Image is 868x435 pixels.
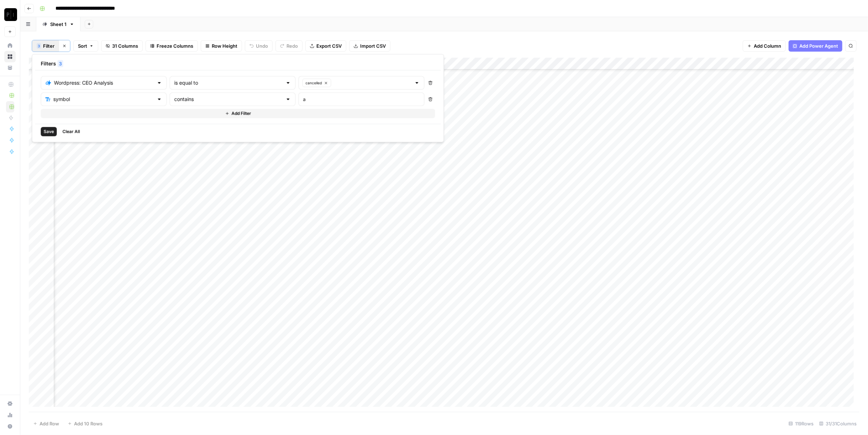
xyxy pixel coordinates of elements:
input: Wordpress: CEO Analysis [54,79,154,87]
div: 3 [37,43,41,49]
span: 3 [38,43,40,49]
span: Add Column [754,42,781,49]
div: 31/31 Columns [816,418,859,429]
a: Settings [4,398,16,409]
input: contains [174,96,283,103]
button: Add Filter [41,109,435,118]
button: Sort [73,40,98,52]
button: Save [41,127,57,136]
span: Undo [256,42,268,49]
span: Redo [286,42,298,49]
button: Freeze Columns [146,40,198,52]
span: Add Row [40,420,59,427]
div: 119 Rows [786,418,816,429]
span: Filter [43,42,54,49]
button: Redo [275,40,303,52]
input: symbol [53,96,154,103]
input: is equal to [174,79,283,87]
span: Add Power Agent [799,42,838,49]
span: Row Height [212,42,237,49]
button: Add Column [743,40,786,52]
button: 3Filter [32,40,59,52]
button: Add Row [29,418,63,429]
button: cancelled [303,79,331,87]
a: Home [4,40,16,51]
div: 3 [58,60,63,67]
span: Export CSV [316,42,342,49]
span: Save [44,129,54,135]
span: 3 [59,60,62,67]
span: cancelled [306,80,322,86]
span: Freeze Columns [157,42,193,49]
button: Undo [245,40,273,52]
span: Clear All [63,129,80,135]
button: Add 10 Rows [63,418,107,429]
img: Paragon (Prod) Logo [4,8,17,21]
button: 31 Columns [101,40,143,52]
a: Usage [4,409,16,421]
button: Import CSV [349,40,390,52]
span: Sort [78,42,87,49]
a: Your Data [4,62,16,73]
button: Clear All [60,127,83,136]
span: Add Filter [231,110,251,117]
div: Sheet 1 [50,21,67,28]
button: Export CSV [305,40,346,52]
button: Help + Support [4,421,16,432]
button: Add Power Agent [789,40,842,52]
a: Browse [4,51,16,62]
a: Sheet 1 [36,17,80,31]
div: Filters [35,57,441,70]
button: Row Height [201,40,242,52]
span: Add 10 Rows [74,420,102,427]
div: 3Filter [32,54,444,142]
span: 31 Columns [112,42,138,49]
span: Import CSV [360,42,386,49]
button: Workspace: Paragon (Prod) [4,6,16,23]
